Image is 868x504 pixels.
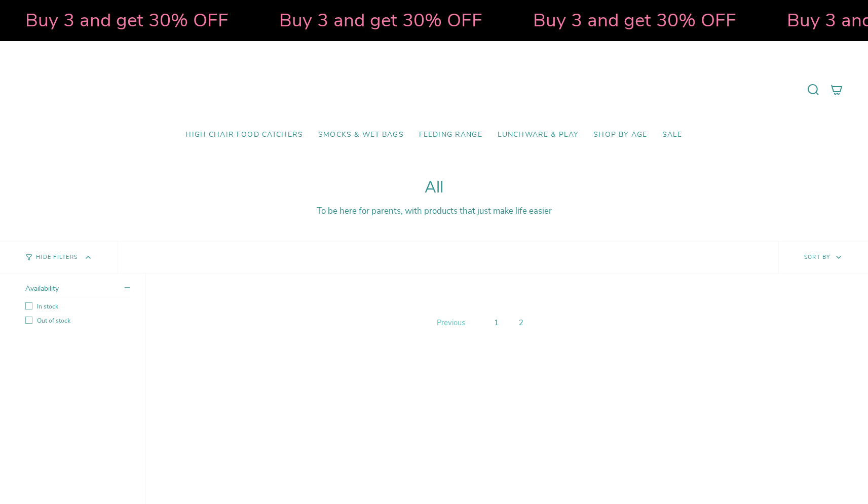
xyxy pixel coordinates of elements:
span: Feeding Range [419,131,482,139]
a: 1 [490,316,503,330]
summary: Availability [25,284,130,296]
span: Sort by [804,253,831,261]
a: SALE [655,123,690,147]
label: In stock [25,302,130,311]
span: Smocks & Wet Bags [318,131,404,139]
h1: All [25,178,843,197]
span: Lunchware & Play [498,131,578,139]
label: Out of stock [25,317,130,325]
span: Hide Filters [36,255,78,260]
strong: Buy 3 and get 30% OFF [532,8,735,33]
button: Sort by [778,242,868,273]
strong: Buy 3 and get 30% OFF [278,8,481,33]
span: SALE [662,131,683,139]
span: Previous [437,318,465,328]
a: Smocks & Wet Bags [311,123,411,147]
a: Mumma’s Little Helpers [347,56,521,123]
a: 2 [515,316,527,330]
strong: Buy 3 and get 30% OFF [24,8,228,33]
a: Feeding Range [411,123,490,147]
span: High Chair Food Catchers [185,131,303,139]
span: Shop by Age [593,131,647,139]
span: Availability [25,284,59,293]
a: Lunchware & Play [490,123,586,147]
a: High Chair Food Catchers [178,123,311,147]
span: To be here for parents, with products that just make life easier [317,205,552,217]
a: Shop by Age [586,123,655,147]
a: Previous [434,315,468,330]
